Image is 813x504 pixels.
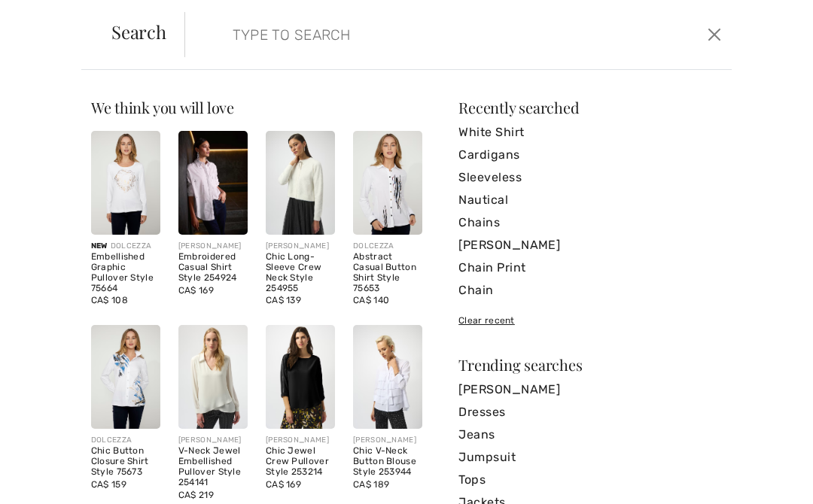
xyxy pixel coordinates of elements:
[704,23,726,47] button: Close
[458,469,722,491] a: Tops
[178,252,248,283] div: Embroidered Casual Shirt Style 254924
[458,424,722,446] a: Jeans
[178,285,214,296] span: CA$ 169
[91,435,160,446] div: DOLCEZZA
[91,131,160,235] img: Embellished Graphic Pullover Style 75664. As sample
[353,325,422,429] img: Chic V-Neck Button Blouse Style 253944. Optic White
[458,121,722,144] a: White Shirt
[458,234,722,257] a: [PERSON_NAME]
[458,401,722,424] a: Dresses
[266,131,335,235] img: Chic Long-Sleeve Crew Neck Style 254955. Winter White
[458,378,722,401] a: [PERSON_NAME]
[458,279,722,302] a: Chain
[178,131,248,235] img: Embroidered Casual Shirt Style 254924. White
[458,189,722,211] a: Nautical
[458,257,722,279] a: Chain Print
[91,325,160,429] img: Chic Button Closure Shirt Style 75673. As sample
[91,97,234,117] span: We think you will love
[266,325,335,429] img: Chic Jewel Crew Pullover Style 253214. Winter White
[353,435,422,446] div: [PERSON_NAME]
[266,479,301,490] span: CA$ 169
[458,144,722,166] a: Cardigans
[458,100,722,115] div: Recently searched
[353,252,422,293] div: Abstract Casual Button Shirt Style 75653
[266,252,335,293] div: Chic Long-Sleeve Crew Neck Style 254955
[266,435,335,446] div: [PERSON_NAME]
[91,252,160,293] div: Embellished Graphic Pullover Style 75664
[266,241,335,252] div: [PERSON_NAME]
[458,357,722,372] div: Trending searches
[178,446,248,487] div: V-Neck Jewel Embellished Pullover Style 254141
[178,490,214,500] span: CA$ 219
[266,446,335,477] div: Chic Jewel Crew Pullover Style 253214
[221,12,583,57] input: TYPE TO SEARCH
[353,295,389,305] span: CA$ 140
[91,479,126,490] span: CA$ 159
[91,241,108,250] span: New
[91,295,128,305] span: CA$ 108
[111,23,166,41] span: Search
[178,325,248,429] img: V-Neck Jewel Embellished Pullover Style 254141. Winter White
[91,241,160,252] div: DOLCEZZA
[458,166,722,189] a: Sleeveless
[458,446,722,469] a: Jumpsuit
[458,314,722,327] div: Clear recent
[178,435,248,446] div: [PERSON_NAME]
[353,479,389,490] span: CA$ 189
[458,211,722,234] a: Chains
[353,241,422,252] div: DOLCEZZA
[353,446,422,477] div: Chic V-Neck Button Blouse Style 253944
[178,241,248,252] div: [PERSON_NAME]
[353,131,422,235] img: Abstract Casual Button Shirt Style 75653. As sample
[266,295,301,305] span: CA$ 139
[91,446,160,477] div: Chic Button Closure Shirt Style 75673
